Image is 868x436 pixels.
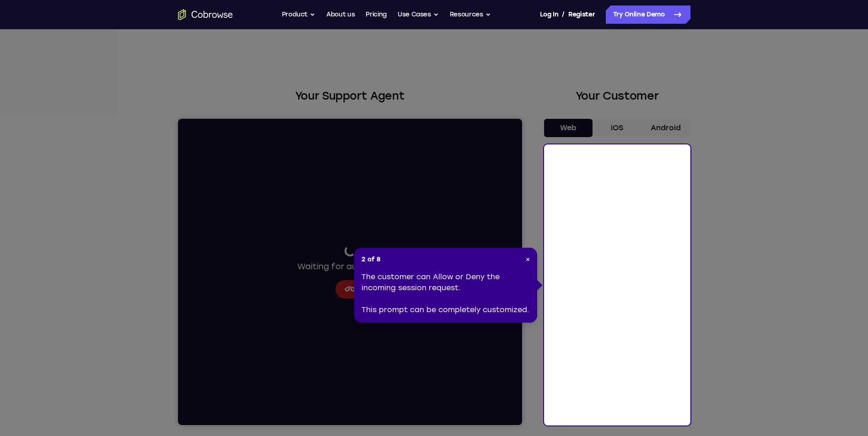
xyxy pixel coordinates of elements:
[178,9,233,20] a: Go to the home page
[361,271,530,315] div: The customer can Allow or Deny the incoming session request. This prompt can be completely custom...
[398,5,439,24] button: Use Cases
[526,255,530,263] span: ×
[326,5,355,24] a: About us
[157,161,187,180] button: Cancel
[282,5,316,24] button: Product
[450,5,491,24] button: Resources
[526,255,530,264] button: Close Tour
[119,127,225,154] div: Waiting for authorization
[568,5,595,24] a: Register
[366,5,387,24] a: Pricing
[606,5,690,24] a: Try Online Demo
[562,9,565,20] span: /
[540,5,558,24] a: Log In
[361,255,381,264] span: 2 of 8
